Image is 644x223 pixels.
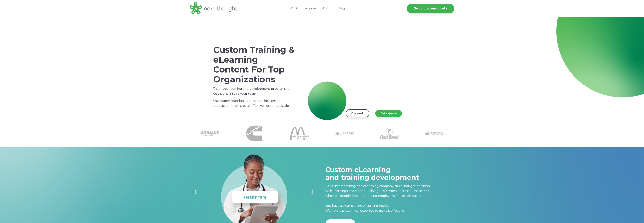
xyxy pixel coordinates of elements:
[380,124,399,143] img: Red Devil
[190,2,237,14] img: LG - NextThought Logo
[335,124,354,143] img: Waratek logo
[375,110,402,117] a: Get a Quote
[213,45,295,84] h1: Custom Training & eLearning Content For Top Organizations
[213,98,295,108] p: Our expert learning designers, animators, and production team create effective content at scale.
[407,4,454,13] a: Get a custom quote
[325,165,419,182] span: Custom eLearning and training development
[310,189,316,195] button: Next slide
[346,109,369,117] a: Our work
[316,42,429,106] iframe: NextThought Reel
[425,124,444,143] img: USPS
[325,184,430,212] span: As a custom training and eLearning company, NextThought partners with Learning Leaders and Traini...
[193,189,199,195] button: Go to last slide
[213,86,295,96] p: Tailor your training and development programs to equip and inspire your team.
[200,124,219,143] img: amazon-1
[246,125,263,142] img: Cummins
[290,124,309,143] img: McDonalds 1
